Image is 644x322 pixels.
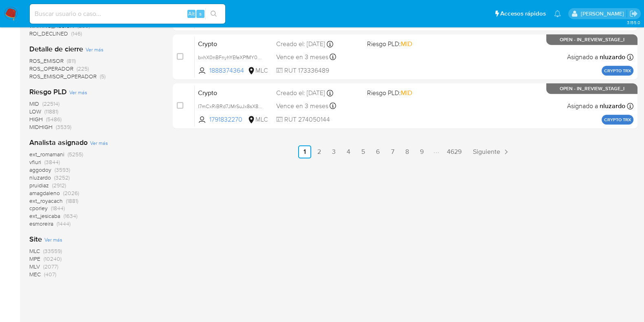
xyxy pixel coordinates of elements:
span: Accesos rápidos [500,9,546,18]
span: 3.155.0 [626,19,640,26]
a: Salir [629,9,638,18]
span: s [199,10,202,18]
input: Buscar usuario o caso... [30,9,225,19]
button: search-icon [205,8,222,20]
a: Notificaciones [554,10,561,17]
p: paloma.falcondesoto@mercadolibre.cl [580,10,626,18]
span: Alt [188,10,195,18]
